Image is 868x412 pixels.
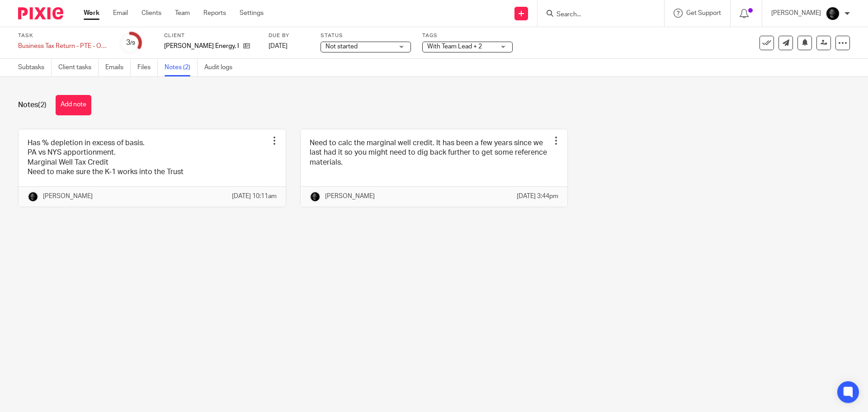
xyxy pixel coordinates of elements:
a: Clients [142,9,161,18]
a: Client tasks [58,59,99,76]
p: [PERSON_NAME] [771,9,821,18]
span: [DATE] [269,43,288,49]
span: Get Support [686,10,721,16]
span: With Team Lead + 2 [427,43,482,50]
button: Add note [56,95,91,115]
p: [DATE] 10:11am [232,192,277,201]
label: Status [321,32,411,39]
a: Emails [105,59,131,76]
p: [PERSON_NAME] Energy, Inc [164,42,239,51]
div: 3 [126,38,135,48]
a: Work [84,9,99,18]
a: Email [113,9,128,18]
img: Chris.jpg [310,191,321,202]
label: Tags [422,32,513,39]
img: Chris.jpg [826,6,840,21]
a: Settings [240,9,264,18]
div: Business Tax Return - PTE - On Extension [18,42,108,51]
img: Chris.jpg [28,191,38,202]
p: [PERSON_NAME] [43,192,93,201]
p: [DATE] 3:44pm [517,192,558,201]
label: Task [18,32,108,39]
a: Subtasks [18,59,52,76]
a: Audit logs [204,59,239,76]
a: Files [137,59,158,76]
a: Notes (2) [165,59,198,76]
span: (2) [38,101,47,109]
h1: Notes [18,100,47,110]
a: Reports [203,9,226,18]
small: /9 [130,41,135,46]
input: Search [556,11,637,19]
img: Pixie [18,7,63,19]
label: Due by [269,32,309,39]
span: Not started [325,43,358,50]
p: [PERSON_NAME] [325,192,375,201]
a: Team [175,9,190,18]
label: Client [164,32,257,39]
